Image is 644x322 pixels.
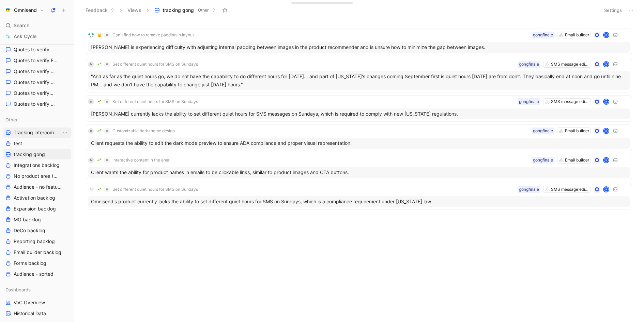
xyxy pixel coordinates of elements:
[112,187,198,192] span: Set different quiet hours for SMS on Sundays
[565,157,589,164] div: Email builder
[3,247,71,257] a: Email builder backlog
[533,157,553,164] div: gongfinale
[14,299,45,306] span: VoC Overview
[82,5,118,15] button: Feedback
[14,249,61,256] span: Email builder backlog
[97,129,102,133] img: 🌱
[604,99,609,104] div: K
[198,7,209,14] span: Other
[88,138,630,149] div: Client requests the ability to edit the dark mode preview to ensure ADA compliance and proper vis...
[4,7,11,14] img: Omnisend
[551,98,589,105] div: SMS message editor
[3,88,71,98] a: Quotes to verify MO
[88,196,630,207] div: Omnisend's product currently lacks the ability to set different quiet hours for SMS on Sundays, w...
[14,21,29,30] span: Search
[3,149,71,159] a: tracking gong
[3,99,71,109] a: Quotes to verify Reporting
[151,5,219,15] button: tracking gongOther
[14,7,37,13] h1: Omnisend
[124,5,144,15] button: Views
[112,99,198,104] span: Set different quiet hours for SMS on Sundays
[3,138,71,149] a: test
[14,101,57,107] span: Quotes to verify Reporting
[14,184,63,190] span: Audience - no feature tag
[3,55,71,66] a: Quotes to verify Email builder
[86,58,632,92] a: M🌱Set different quiet hours for SMS on SundaysSMS message editorgongfinaleK"And as far as the qui...
[3,171,71,181] a: No product area (Unknowns)
[14,68,58,75] span: Quotes to verify Expansion
[86,29,632,55] a: logo🤔Can't find how to remove padding in layoutEmail buildergongfinaleK[PERSON_NAME] is experienc...
[14,90,55,97] span: Quotes to verify MO
[88,32,94,38] img: logo
[95,185,200,193] button: 🌱Set different quiet hours for SMS on Sundays
[14,173,58,180] span: No product area (Unknowns)
[88,42,630,53] div: [PERSON_NAME] is experiencing difficulty with adjusting internal padding between images in the pr...
[3,115,71,125] div: Other
[14,129,54,136] span: Tracking intercom
[88,187,94,192] img: logo
[14,140,22,147] span: test
[3,128,71,138] a: Tracking intercomView actions
[3,285,71,319] div: DashboardsVoC OverviewHistorical Data
[519,98,539,105] div: gongfinale
[533,32,553,38] div: gongfinale
[601,5,625,15] button: Settings
[95,156,174,164] button: 🌱Interactive content in the email
[14,162,60,169] span: Integrations backlog
[3,115,71,279] div: OtherTracking intercomView actionstesttracking gongIntegrations backlogNo product area (Unknowns)...
[14,310,46,317] span: Historical Data
[3,225,71,236] a: DeCo backlog
[62,129,68,136] button: View actions
[5,116,18,123] span: Other
[3,45,71,55] a: Quotes to verify DeCo
[86,154,632,180] a: M🌱Interactive content in the emailEmail buildergongfinaleKClient wants the ability for product na...
[3,308,71,319] a: Historical Data
[86,183,632,209] a: logo🌱Set different quiet hours for SMS on SundaysSMS message editorgongfinaleKOmnisend's product ...
[95,98,200,106] button: 🌱Set different quiet hours for SMS on Sundays
[95,60,200,68] button: 🌱Set different quiet hours for SMS on Sundays
[3,20,71,31] div: Search
[533,128,553,134] div: gongfinale
[14,205,56,212] span: Expansion backlog
[86,95,632,122] a: M🌱Set different quiet hours for SMS on SundaysSMS message editorgongfinaleK[PERSON_NAME] currentl...
[3,298,71,308] a: VoC Overview
[163,7,194,14] span: tracking gong
[3,285,71,295] div: Dashboards
[3,269,71,279] a: Audience - sorted
[14,46,56,53] span: Quotes to verify DeCo
[604,129,609,133] div: K
[14,238,55,245] span: Reporting backlog
[604,33,609,37] div: K
[95,31,196,39] button: 🤔Can't find how to remove padding in layout
[3,66,71,77] a: Quotes to verify Expansion
[14,216,41,223] span: MO backlog
[14,227,45,234] span: DeCo backlog
[3,31,71,41] a: Ask Cycle
[14,271,53,277] span: Audience - sorted
[3,5,46,15] button: OmnisendOmnisend
[97,62,102,66] img: 🌱
[14,79,56,86] span: Quotes to verify Forms
[14,32,36,40] span: Ask Cycle
[86,124,632,151] a: C🌱Customizable dark theme designEmail buildergongfinaleKClient requests the ability to edit the d...
[5,286,31,293] span: Dashboards
[97,158,102,162] img: 🌱
[3,77,71,87] a: Quotes to verify Forms
[97,33,102,37] img: 🤔
[112,128,175,134] span: Customizable dark theme design
[519,186,539,193] div: gongfinale
[14,57,58,64] span: Quotes to verify Email builder
[3,204,71,214] a: Expansion backlog
[604,158,609,163] div: K
[95,127,177,135] button: 🌱Customizable dark theme design
[97,187,102,191] img: 🌱
[112,32,194,38] span: Can't find how to remove padding in layout
[551,186,589,193] div: SMS message editor
[14,151,45,158] span: tracking gong
[97,100,102,104] img: 🌱
[3,258,71,268] a: Forms backlog
[565,32,589,38] div: Email builder
[14,260,46,267] span: Forms backlog
[519,61,539,68] div: gongfinale
[3,160,71,170] a: Integrations backlog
